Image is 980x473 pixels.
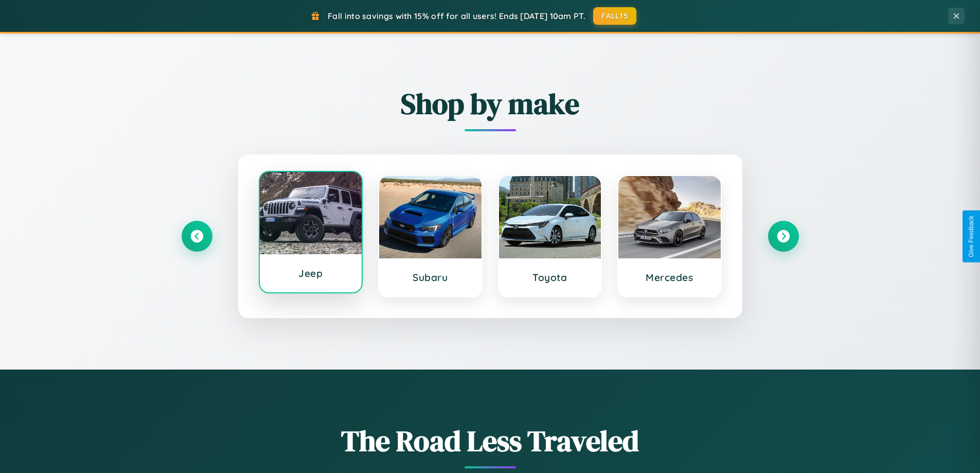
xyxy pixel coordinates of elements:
[968,216,975,257] div: Give Feedback
[593,7,636,25] button: FALL15
[328,11,585,21] span: Fall into savings with 15% off for all users! Ends [DATE] 10am PT.
[270,267,352,279] h3: Jeep
[629,271,710,284] h3: Mercedes
[182,421,799,461] h1: The Road Less Traveled
[389,271,471,284] h3: Subaru
[182,84,799,124] h2: Shop by make
[509,271,591,284] h3: Toyota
